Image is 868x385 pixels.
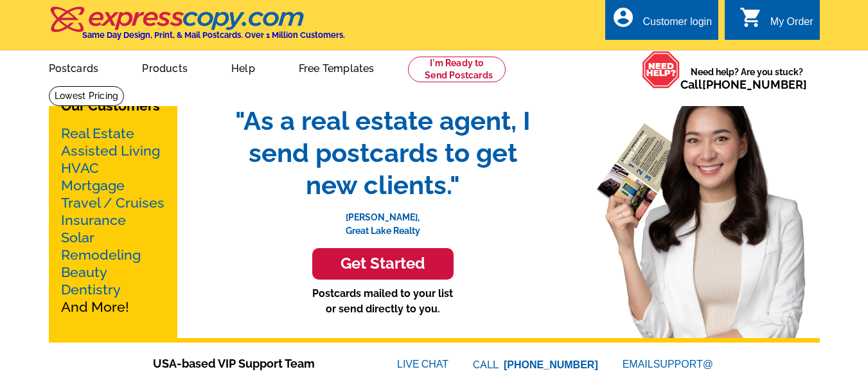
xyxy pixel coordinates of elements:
[680,78,807,91] span: Call
[61,282,121,298] a: Dentistry
[642,16,712,34] div: Customer login
[61,143,160,159] a: Assisted Living
[61,229,94,246] a: Solar
[61,177,125,193] a: Mortgage
[61,195,164,211] a: Travel / Cruises
[397,357,421,372] font: LIVE
[612,14,712,30] a: account_circle Customer login
[61,125,165,316] p: And More!
[397,359,448,370] a: LIVECHAT
[612,6,635,29] i: account_circle
[740,6,763,29] i: shopping_cart
[653,357,715,372] font: SUPPORT@
[222,286,544,317] p: Postcards mailed to your list or send directly to you.
[328,255,438,273] h3: Get Started
[82,30,345,40] h4: Same Day Design, Print, & Mail Postcards. Over 1 Million Customers.
[61,160,99,176] a: HVAC
[61,264,107,280] a: Beauty
[680,66,813,91] span: Need help? Are you stuck?
[770,16,813,34] div: My Order
[211,52,276,82] a: Help
[61,125,134,141] a: Real Estate
[28,52,120,82] a: Postcards
[153,355,359,372] span: USA-based VIP Support Team
[61,247,141,263] a: Remodeling
[49,15,345,40] a: Same Day Design, Print, & Mail Postcards. Over 1 Million Customers.
[121,52,208,82] a: Products
[222,201,544,238] p: [PERSON_NAME], Great Lake Realty
[61,212,126,228] a: Insurance
[473,357,500,373] font: CALL
[623,359,715,370] a: EMAILSUPPORT@
[222,105,544,201] span: "As a real estate agent, I send postcards to get new clients."
[642,51,680,89] img: help
[222,248,544,280] a: Get Started
[504,359,598,370] a: [PHONE_NUMBER]
[702,78,807,91] a: [PHONE_NUMBER]
[278,52,395,82] a: Free Templates
[740,14,813,30] a: shopping_cart My Order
